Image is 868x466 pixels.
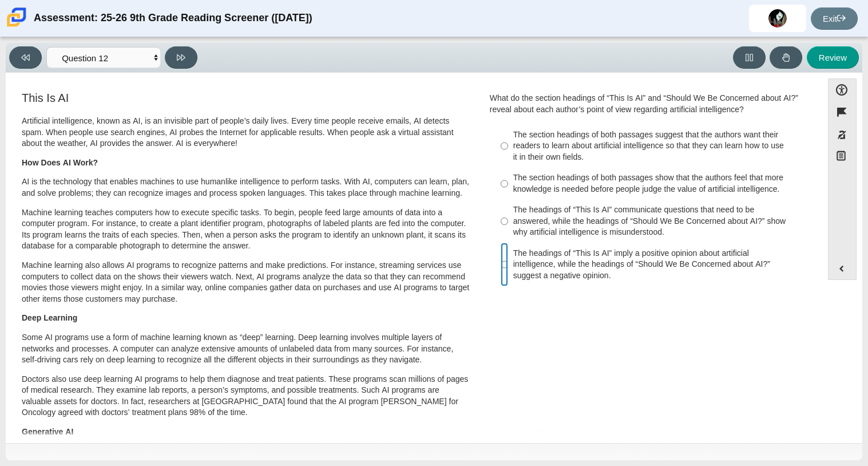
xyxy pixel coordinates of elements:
[807,46,859,69] button: Review
[11,78,817,439] div: Assessment items
[513,248,802,282] div: The headings of “This Is AI” imply a positive opinion about artificial intelligence, while the he...
[811,7,858,30] a: Exit
[513,129,802,163] div: The section headings of both passages suggest that the authors want their readers to learn about ...
[828,146,857,169] button: Notepad
[22,157,98,168] b: How Does AI Work?
[22,207,471,252] p: Machine learning teaches computers how to execute specific tasks. To begin, people feed large amo...
[513,204,802,238] div: The headings of “This Is AI” communicate questions that need to be answered, while the headings o...
[829,258,856,279] button: Expand menu. Displays the button labels.
[828,78,857,101] button: Open Accessibility Menu
[513,172,802,195] div: The section headings of both passages show that the authors feel that more knowledge is needed be...
[828,101,857,123] button: Flag item
[22,313,77,323] b: Deep Learning
[490,93,808,115] div: What do the section headings of “This Is AI” and “Should We Be Concerned about AI?” reveal about ...
[22,332,471,366] p: Some AI programs use a form of machine learning known as “deep” learning. Deep learning involves ...
[770,46,802,69] button: Raise Your Hand
[22,260,471,305] p: Machine learning also allows AI programs to recognize patterns and make predictions. For instance...
[828,124,857,146] button: Toggle response masking
[22,426,73,437] b: Generative AI
[22,92,471,104] h3: This Is AI
[22,374,471,418] p: Doctors also use deep learning AI programs to help them diagnose and treat patients. These progra...
[22,116,471,149] p: Artificial intelligence, known as AI, is an invisible part of people’s daily lives. Every time pe...
[5,5,29,29] img: Carmen School of Science & Technology
[5,21,29,31] a: Carmen School of Science & Technology
[22,176,471,199] p: AI is the technology that enables machines to use humanlike intelligence to perform tasks. With A...
[768,9,787,27] img: jasmine.prince.dHpTB5
[34,5,312,32] div: Assessment: 25-26 9th Grade Reading Screener ([DATE])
